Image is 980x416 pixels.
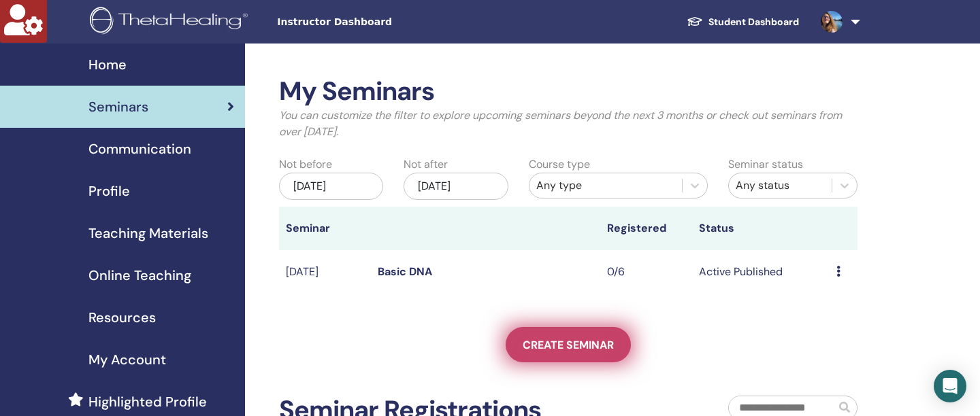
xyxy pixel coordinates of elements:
[88,97,148,117] span: Seminars
[378,264,432,279] a: Basic DNA
[676,10,810,35] a: Student Dashboard
[88,307,156,328] span: Resources
[529,156,590,173] label: Course type
[88,181,130,201] span: Profile
[934,370,966,402] div: Open Intercom Messenger
[88,223,208,243] span: Teaching Materials
[536,177,675,194] div: Any type
[692,207,830,250] th: Status
[692,250,830,294] td: Active Published
[523,338,614,352] span: Create seminar
[821,11,843,33] img: default.jpg
[736,177,825,194] div: Any status
[687,16,703,27] img: graduation-cap-white.svg
[88,265,191,285] span: Online Teaching
[279,207,371,250] th: Seminar
[88,139,191,159] span: Communication
[279,107,857,140] p: You can customize the filter to explore upcoming seminars beyond the next 3 months or check out s...
[279,173,383,200] div: [DATE]
[279,156,332,173] label: Not before
[88,349,166,370] span: My Account
[404,156,448,173] label: Not after
[600,207,692,250] th: Registered
[277,15,481,29] span: Instructor Dashboard
[506,327,631,362] a: Create seminar
[279,250,371,294] td: [DATE]
[404,173,508,200] div: [DATE]
[600,250,692,294] td: 0/6
[88,392,207,412] span: Highlighted Profile
[90,7,252,37] img: logo.png
[728,156,803,173] label: Seminar status
[279,76,857,107] h2: My Seminars
[88,54,127,75] span: Home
